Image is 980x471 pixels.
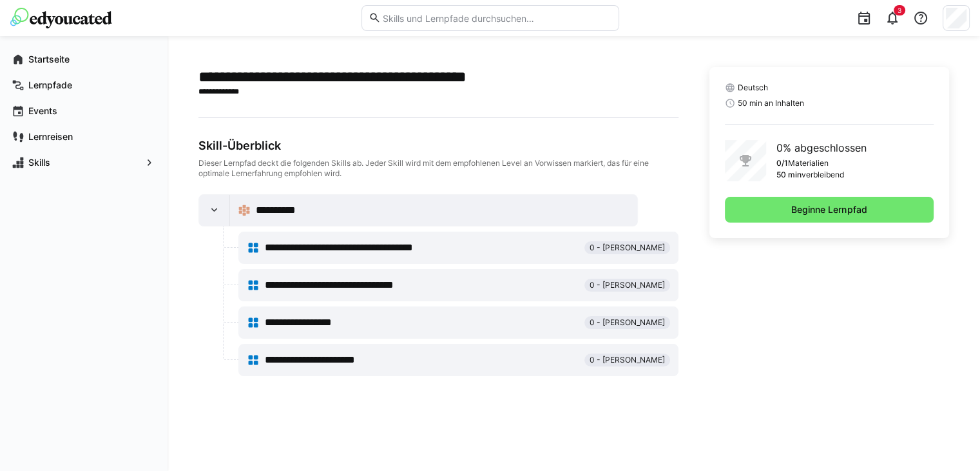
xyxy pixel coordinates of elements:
[590,243,665,253] span: 0 - [PERSON_NAME]
[725,197,934,223] button: Beginne Lernpfad
[590,280,665,290] span: 0 - [PERSON_NAME]
[802,170,844,180] p: verbleibend
[381,12,611,24] input: Skills und Lernpfade durchsuchen…
[198,158,678,179] div: Dieser Lernpfad deckt die folgenden Skills ab. Jeder Skill wird mit dem empfohlenen Level an Vorw...
[788,158,829,168] p: Materialien
[776,158,788,168] p: 0/1
[898,6,901,14] span: 3
[776,140,867,155] p: 0% abgeschlossen
[789,203,869,216] span: Beginne Lernpfad
[776,170,802,180] p: 50 min
[198,139,678,153] div: Skill-Überblick
[738,98,804,108] span: 50 min an Inhalten
[590,355,665,365] span: 0 - [PERSON_NAME]
[590,317,665,328] span: 0 - [PERSON_NAME]
[738,83,768,93] span: Deutsch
